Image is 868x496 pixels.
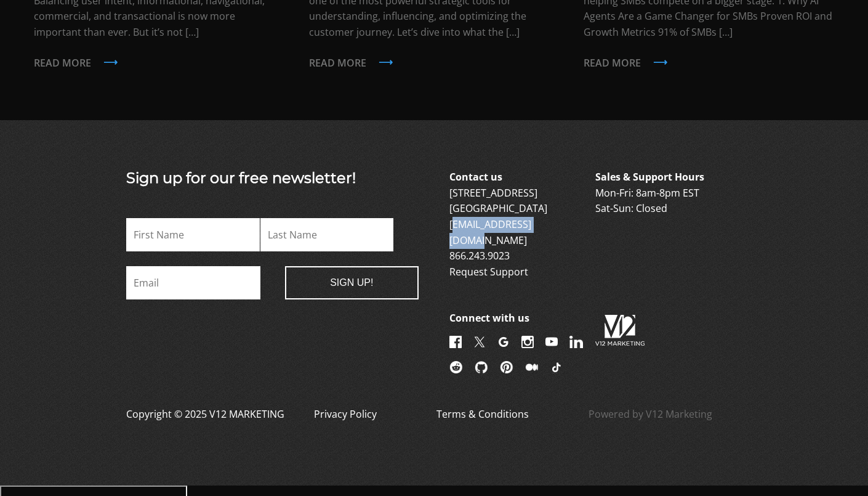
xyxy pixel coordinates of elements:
[497,336,510,348] img: Google+
[449,336,462,348] img: Facebook
[449,218,531,247] a: [EMAIL_ADDRESS][DOMAIN_NAME]
[595,170,704,184] b: Sales & Support Hours
[126,266,260,299] input: Email
[436,407,529,436] a: Terms & Conditions
[521,336,534,348] img: Instagram
[34,55,284,71] p: Read more
[285,266,419,299] input: Sign Up!
[449,249,510,262] a: 866.243.9023
[569,336,583,348] img: LinkedIn
[525,361,539,373] img: Medium
[449,361,463,373] img: Reddit
[589,407,712,436] a: Powered by V12 Marketing
[646,353,868,496] iframe: Chat Widget
[126,407,284,436] p: Copyright © 2025 V12 MARKETING
[595,169,739,217] p: Mon-Fri: 8am-8pm EST Sat-Sun: Closed
[475,361,488,373] img: Github
[449,170,502,184] b: Contact us
[595,311,645,350] img: V12FOOTER.png
[550,361,563,373] img: TikTok
[314,407,377,436] a: Privacy Policy
[545,336,558,348] img: YouTube
[449,186,547,216] a: [STREET_ADDRESS][GEOGRAPHIC_DATA]
[260,218,394,251] input: Last Name
[500,361,513,373] img: Pinterest
[126,218,260,251] input: First Name
[449,311,529,325] b: Connect with us
[584,55,834,71] p: Read more
[309,55,560,71] p: Read more
[473,336,486,348] img: X
[126,169,419,187] h3: Sign up for our free newsletter!
[449,265,528,278] a: Request Support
